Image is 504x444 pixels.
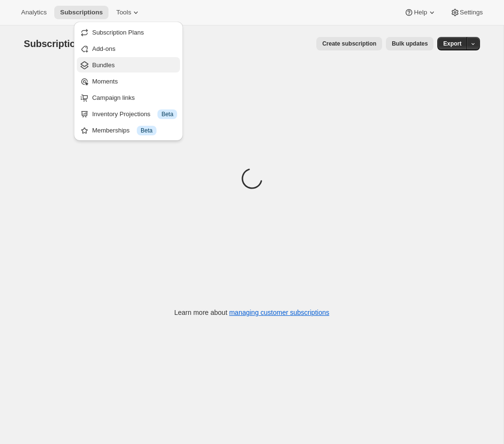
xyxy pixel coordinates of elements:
[392,40,428,48] span: Bulk updates
[15,6,52,19] button: Analytics
[24,38,87,49] span: Subscriptions
[77,90,180,105] button: Campaign links
[444,6,489,19] button: Settings
[110,6,146,19] button: Tools
[92,109,177,119] div: Inventory Projections
[92,45,115,52] span: Add-ons
[316,37,382,50] button: Create subscription
[54,6,108,19] button: Subscriptions
[77,106,180,121] button: Inventory Projections
[92,29,144,36] span: Subscription Plans
[414,9,427,16] span: Help
[322,40,376,48] span: Create subscription
[116,9,131,16] span: Tools
[92,61,115,69] span: Bundles
[398,6,442,19] button: Help
[161,110,173,118] span: Beta
[77,57,180,72] button: Bundles
[92,126,177,135] div: Memberships
[77,41,180,56] button: Add-ons
[437,37,467,50] button: Export
[386,37,433,50] button: Bulk updates
[21,9,47,16] span: Analytics
[77,24,180,40] button: Subscription Plans
[77,73,180,89] button: Moments
[92,94,135,101] span: Campaign links
[174,308,329,317] p: Learn more about
[229,309,329,316] a: managing customer subscriptions
[60,9,103,16] span: Subscriptions
[141,127,153,134] span: Beta
[92,78,118,85] span: Moments
[443,40,461,48] span: Export
[460,9,483,16] span: Settings
[77,122,180,138] button: Memberships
